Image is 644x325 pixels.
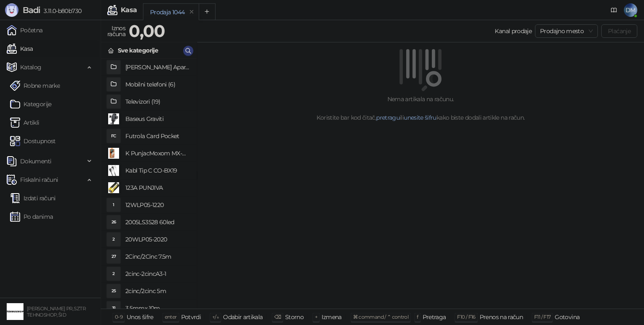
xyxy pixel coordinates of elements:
div: 26 [107,215,120,229]
img: Logo [5,3,18,17]
span: f [417,314,418,320]
div: 31 [107,301,120,315]
span: F11 / F17 [534,314,551,320]
a: Kasa [7,40,33,57]
h4: 2cinc/2cinc 5m [125,284,190,298]
span: 3.11.0-b80b730 [40,7,81,15]
div: 2 [107,267,120,280]
h4: 12WLP05-1220 [125,198,190,212]
div: 2 [107,233,120,246]
div: Storno [285,312,304,322]
h4: 2Cinc/2Cinc 7.5m [125,250,190,263]
span: ↑/↓ [212,314,219,320]
span: Fiskalni računi [20,171,58,188]
div: Iznos računa [106,23,127,39]
h4: 3.5mmx 10m [125,301,190,315]
span: Katalog [20,59,42,76]
h4: Televizori (19) [125,95,190,108]
img: Artikli [10,118,20,128]
div: 27 [107,250,120,263]
button: remove [186,8,197,16]
div: Kasa [121,7,137,13]
a: Dostupnost [10,133,56,149]
h4: Kabl Tip C CO-BX19 [125,164,190,177]
button: Add tab [199,3,216,20]
img: 64x64-companyLogo-68805acf-9e22-4a20-bcb3-9756868d3d19.jpeg [7,303,23,320]
div: Izmena [322,312,341,322]
a: Kategorije [10,96,52,113]
div: Potvrdi [181,312,201,322]
div: Prodaja 1044 [150,8,184,17]
a: Početna [7,22,43,39]
span: Badi [23,5,40,15]
a: Robne marke [10,77,60,94]
span: ⌘ command / ⌃ control [353,314,409,320]
h4: 20WLP05-2020 [125,233,190,246]
span: enter [165,314,177,320]
button: Plaćanje [601,24,637,38]
div: Sve kategorije [118,46,158,55]
h4: 123A PUNJIVA [125,181,190,194]
div: 1 [107,198,120,212]
span: + [315,314,317,320]
div: Kanal prodaje [495,26,532,36]
span: Prodajno mesto [540,25,593,37]
div: grid [101,59,197,309]
div: FC [107,129,120,143]
a: Po danima [10,208,53,225]
div: Odabir artikala [223,312,262,322]
span: F10 / F16 [457,314,475,320]
h4: Baseus Graviti [125,112,190,126]
div: Gotovina [555,312,579,322]
img: Slika [107,164,120,177]
small: [PERSON_NAME] PR, SZTR TEHNOSHOP, ŠID [27,306,86,318]
img: Slika [107,181,120,194]
img: Slika [107,147,120,160]
span: 0-9 [115,314,122,320]
a: Izdati računi [10,190,56,207]
span: DM [624,3,637,17]
span: Dokumenti [20,153,51,170]
h4: Futrola Card Pocket [125,129,190,143]
h4: 2cinc-2cincA3-1 [125,267,190,280]
div: Nema artikala na računu. Koristite bar kod čitač, ili kako biste dodali artikle na račun. [207,94,634,122]
a: Dokumentacija [607,3,621,17]
strong: 0,00 [129,21,165,41]
div: Unos šifre [127,312,153,322]
h4: Mobilni telefoni (6) [125,78,190,91]
div: Pretraga [423,312,446,322]
a: pretragu [376,114,400,121]
div: 25 [107,284,120,298]
img: Slika [107,112,120,126]
h4: K PunjacMoxom MX-HC25 PD 20W [125,147,190,160]
h4: [PERSON_NAME] Aparati (2) [125,60,190,74]
span: ⌫ [274,314,281,320]
h4: 2005LS3528 60led [125,215,190,229]
a: unesite šifru [404,114,436,121]
a: ArtikliArtikli [10,114,39,131]
div: Prenos na račun [480,312,523,322]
